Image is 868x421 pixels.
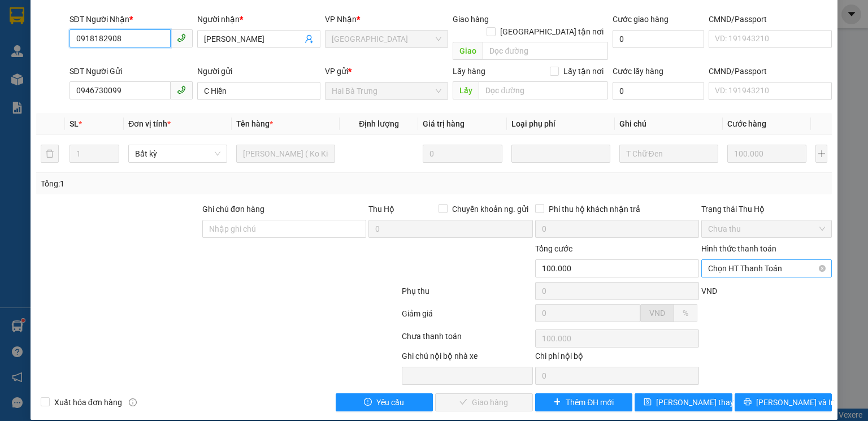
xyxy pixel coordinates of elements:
div: CMND/Passport [709,65,832,77]
span: Cước hàng [727,119,766,128]
span: Hai Bà Trưng [332,83,441,99]
label: Ghi chú đơn hàng [202,205,264,214]
input: Dọc đường [479,81,608,99]
span: SL [70,119,79,128]
div: Chưa thanh toán [401,330,533,350]
span: VND [649,309,665,318]
span: phone [177,33,186,42]
span: Tổng cước [535,244,572,253]
span: plus [553,398,561,407]
div: Giảm giá [401,307,533,327]
span: Chưa thu [708,220,825,237]
label: Hình thức thanh toán [701,244,776,253]
span: [PERSON_NAME] thay đổi [656,396,747,409]
div: CMND/Passport [709,13,832,25]
label: Cước lấy hàng [613,67,663,76]
span: printer [744,398,752,407]
span: save [644,398,652,407]
label: Cước giao hàng [613,15,669,24]
span: Giao [453,42,483,60]
span: Đơn vị tính [128,119,171,128]
span: Yêu cầu [376,396,404,409]
span: Định lượng [359,119,399,128]
div: VP gửi [325,65,448,77]
span: % [683,309,688,318]
button: plus [815,145,827,163]
div: Tổng: 1 [41,177,336,190]
input: 0 [727,145,806,163]
span: Lấy [453,81,479,99]
button: exclamation-circleYêu cầu [336,393,433,411]
div: SĐT Người Nhận [70,13,193,25]
input: VD: Bàn, Ghế [236,145,335,163]
input: Ghi Chú [619,145,718,163]
span: Bất kỳ [135,145,220,162]
div: Trạng thái Thu Hộ [701,203,832,215]
span: [PERSON_NAME] và In [756,396,835,409]
input: Cước giao hàng [613,30,704,48]
span: Giao hàng [453,15,489,24]
button: delete [41,145,59,163]
div: Phụ thu [401,285,533,305]
span: Thu Hộ [368,205,394,214]
span: Thêm ĐH mới [566,396,614,409]
div: Ghi chú nội bộ nhà xe [402,350,532,367]
span: info-circle [129,398,137,406]
input: Cước lấy hàng [613,82,704,100]
span: phone [177,85,186,94]
span: VP Nhận [325,15,357,24]
span: exclamation-circle [364,398,372,407]
span: [GEOGRAPHIC_DATA] tận nơi [496,25,608,38]
input: 0 [423,145,502,163]
input: Dọc đường [483,42,608,60]
span: close-circle [819,265,826,272]
div: Chi phí nội bộ [535,350,699,367]
span: Lấy tận nơi [559,65,608,77]
span: Thủ Đức [332,31,441,47]
button: printer[PERSON_NAME] và In [735,393,832,411]
input: Ghi chú đơn hàng [202,220,366,238]
div: SĐT Người Gửi [70,65,193,77]
th: Loại phụ phí [507,113,615,135]
span: Lấy hàng [453,67,485,76]
span: Chọn HT Thanh Toán [708,260,825,277]
div: Người gửi [197,65,320,77]
span: VND [701,287,717,296]
th: Ghi chú [615,113,723,135]
span: Phí thu hộ khách nhận trả [544,203,645,215]
div: Người nhận [197,13,320,25]
span: user-add [305,34,314,44]
button: save[PERSON_NAME] thay đổi [635,393,732,411]
span: Chuyển khoản ng. gửi [448,203,533,215]
button: checkGiao hàng [435,393,533,411]
span: Xuất hóa đơn hàng [50,396,127,409]
button: plusThêm ĐH mới [535,393,633,411]
span: Giá trị hàng [423,119,465,128]
span: Tên hàng [236,119,273,128]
